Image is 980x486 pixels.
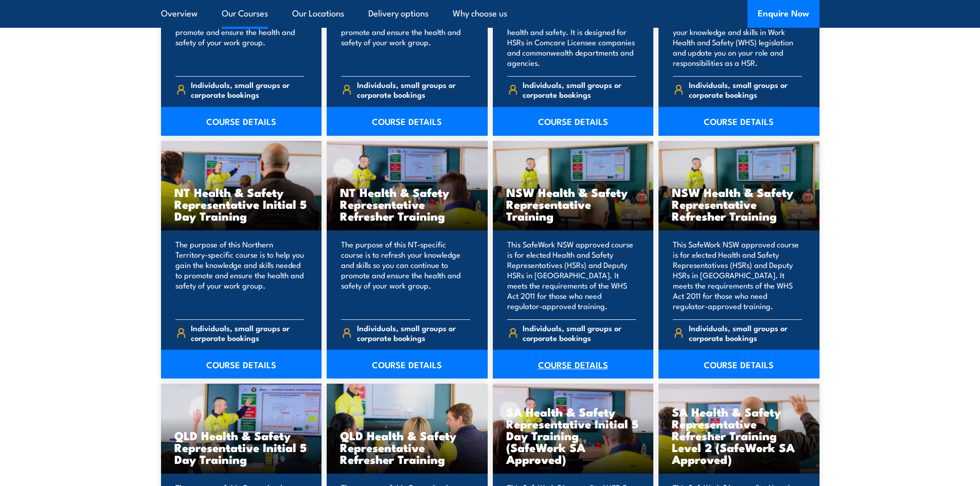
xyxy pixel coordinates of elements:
a: COURSE DETAILS [658,107,819,136]
span: Individuals, small groups or corporate bookings [523,323,636,343]
h3: NT Health & Safety Representative Refresher Training [340,186,474,222]
p: The purpose of this NT-specific course is to refresh your knowledge and skills so you can continu... [341,239,470,311]
p: This SafeWork NSW approved course is for elected Health and Safety Representatives (HSRs) and Dep... [673,239,802,311]
a: COURSE DETAILS [161,350,322,379]
span: Individuals, small groups or corporate bookings [689,80,802,99]
span: Individuals, small groups or corporate bookings [689,323,802,343]
p: The purpose of this Northern Territory-specific course is to help you gain the knowledge and skil... [175,239,305,311]
h3: QLD Health & Safety Representative Initial 5 Day Training [174,429,309,465]
a: COURSE DETAILS [493,107,654,136]
a: COURSE DETAILS [161,107,322,136]
h3: NSW Health & Safety Representative Refresher Training [672,186,806,222]
h3: NSW Health & Safety Representative Training [506,186,640,222]
h3: SA Health & Safety Representative Initial 5 Day Training (SafeWork SA Approved) [506,406,640,465]
span: Individuals, small groups or corporate bookings [523,80,636,99]
h3: SA Health & Safety Representative Refresher Training Level 2 (SafeWork SA Approved) [672,406,806,465]
a: COURSE DETAILS [327,107,488,136]
a: COURSE DETAILS [658,350,819,379]
span: Individuals, small groups or corporate bookings [191,80,304,99]
span: Individuals, small groups or corporate bookings [357,80,470,99]
h3: QLD Health & Safety Representative Refresher Training [340,429,474,465]
a: COURSE DETAILS [327,350,488,379]
h3: NT Health & Safety Representative Initial 5 Day Training [174,186,309,222]
a: COURSE DETAILS [493,350,654,379]
span: Individuals, small groups or corporate bookings [357,323,470,343]
p: This SafeWork NSW approved course is for elected Health and Safety Representatives (HSRs) and Dep... [507,239,636,311]
span: Individuals, small groups or corporate bookings [191,323,304,343]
